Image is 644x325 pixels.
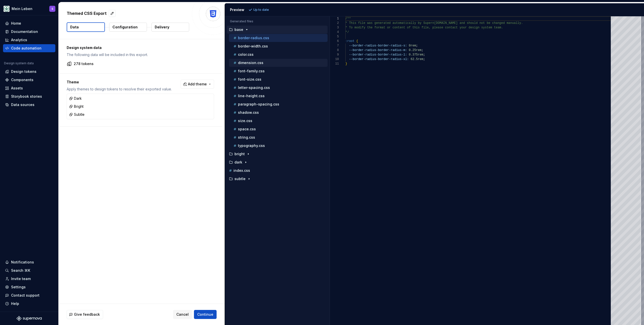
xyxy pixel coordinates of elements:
div: Home [11,21,21,26]
button: Notifications [3,258,55,266]
a: Components [3,76,55,84]
p: Delivery [155,25,169,30]
div: Documentation [11,29,38,34]
p: Design system data [67,45,214,50]
span: ; [421,48,423,52]
div: 5 [330,34,339,39]
span: Cancel [176,312,189,317]
button: Data [67,22,105,32]
button: bright [227,151,328,157]
p: Apply themes to design tokens to resolve their exported value. [67,87,172,92]
img: df5db9ef-aba0-4771-bf51-9763b7497661.png [4,6,10,12]
span: { [356,39,358,43]
span: --border-radius-border-radius-m: [349,48,407,52]
p: dimension.css [238,61,263,65]
button: dark [227,159,328,165]
span: 0rem [409,44,416,47]
a: Storybook stories [3,92,55,100]
button: size.css [229,118,328,124]
div: 11 [330,62,339,66]
span: ; [423,53,425,57]
p: paragraph-spacing.css [238,102,279,106]
p: Configuration [112,25,138,30]
div: Preview [230,7,244,12]
p: border-radius.css [238,36,269,40]
button: Configuration [109,23,147,32]
button: Search ⌘K [3,266,55,275]
span: --border-radius-border-radius-xl: [349,58,409,61]
span: ; [423,58,425,61]
span: } [345,62,347,66]
button: font-family.css [229,68,328,74]
span: --border-radius-border-radius-s: [349,44,407,47]
p: Generated files [230,19,325,23]
p: size.css [238,119,252,123]
span: * This file was generated automatically by Supern [345,21,434,25]
div: 10 [330,57,339,62]
button: subtle [227,176,328,182]
button: Help [3,300,55,308]
p: bright [234,152,245,156]
div: 1 [330,16,339,21]
span: 0.375rem [409,53,423,57]
button: dimension.css [229,60,328,66]
p: string.css [238,135,255,139]
button: shadow.css [229,110,328,115]
a: Home [3,19,55,27]
a: Documentation [3,28,55,36]
div: 7 [330,43,339,48]
div: Mein Leben [12,6,32,11]
div: Help [11,301,19,306]
div: Subtle [69,112,85,117]
div: Invite team [11,276,31,281]
div: Settings [11,285,26,290]
div: Storybook stories [11,94,42,99]
div: 2 [330,21,339,25]
p: Up to date [253,8,269,12]
button: letter-spacing.css [229,85,328,90]
span: :root [345,39,354,43]
button: paragraph-spacing.css [229,101,328,107]
a: Assets [3,84,55,92]
button: Delivery [151,23,189,32]
button: Continue [194,310,217,319]
a: Settings [3,283,55,291]
button: line-height.css [229,93,328,99]
p: index.css [233,169,250,173]
p: Theme [67,80,172,85]
div: 4 [330,30,339,34]
button: font-size.css [229,77,328,82]
button: border-radius.css [229,35,328,41]
div: Design system data [4,61,34,65]
button: Contact support [3,291,55,299]
span: [DOMAIN_NAME] and should not be changed manually. [434,21,523,25]
span: --border-radius-border-radius-l: [349,53,407,57]
div: Bright [69,104,84,109]
p: base [234,28,243,32]
a: Design tokens [3,68,55,76]
div: Analytics [11,37,27,42]
a: Invite team [3,275,55,283]
div: 3 [330,25,339,30]
p: line-height.css [238,94,265,98]
p: border-width.css [238,44,268,48]
div: 6 [330,39,339,43]
span: Give feedback [74,312,100,317]
button: Give feedback [67,310,103,319]
div: Contact support [11,293,39,298]
span: 0.25rem [409,48,421,52]
div: Assets [11,86,23,91]
div: Dark [69,96,82,101]
div: Search ⌘K [11,268,30,273]
p: font-family.css [238,69,265,73]
button: space.css [229,126,328,132]
p: dark [234,160,242,164]
div: Code automation [11,46,42,51]
button: color.css [229,52,328,57]
span: * To modify the format or content of this file, p [345,26,434,29]
p: space.css [238,127,256,131]
span: Add theme [188,82,207,87]
div: Components [11,77,33,82]
div: S [52,7,53,11]
p: font-size.css [238,77,261,81]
